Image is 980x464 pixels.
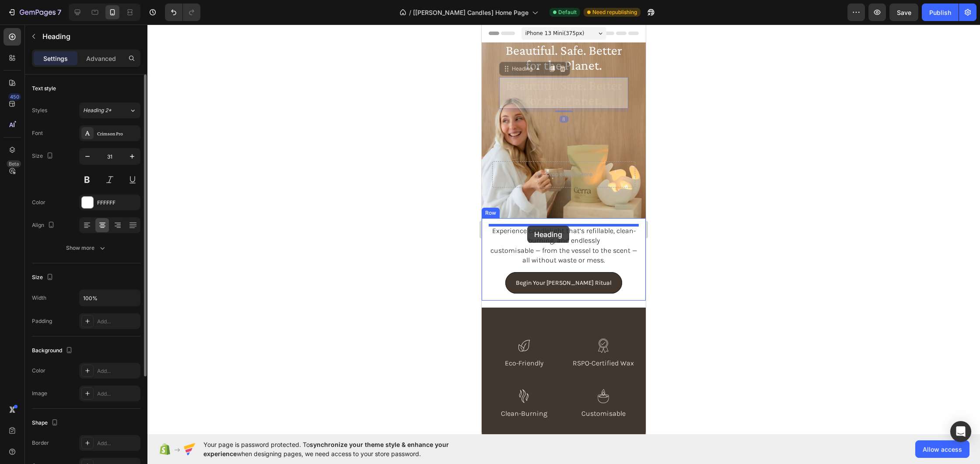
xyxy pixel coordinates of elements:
[79,103,140,118] button: Heading 2*
[32,150,55,162] div: Size
[7,160,21,167] div: Beta
[32,198,45,206] div: Color
[97,130,138,138] div: Crimson Pro
[950,421,971,442] div: Open Intercom Messenger
[3,4,65,21] button: 7
[32,417,60,429] div: Shape
[97,367,138,375] div: Add...
[32,220,56,231] div: Align
[897,9,911,16] span: Save
[32,345,74,357] div: Background
[66,244,107,252] div: Show more
[413,8,528,17] span: [[PERSON_NAME] Candles] Home Page
[32,294,46,302] div: Width
[889,4,918,21] button: Save
[923,445,962,454] span: Allow access
[592,8,637,16] span: Need republishing
[86,54,116,63] p: Advanced
[32,129,43,137] div: Font
[922,4,959,21] button: Publish
[203,440,483,458] span: Your page is password protected. To when designing pages, we need access to your store password.
[32,390,47,397] div: Image
[558,8,577,16] span: Default
[83,106,112,114] span: Heading 2*
[97,199,138,207] div: FFFFFF
[32,106,47,114] div: Styles
[97,390,138,398] div: Add...
[80,290,140,306] input: Auto
[97,439,138,447] div: Add...
[32,439,49,447] div: Border
[42,31,137,42] p: Heading
[203,441,449,457] span: synchronize your theme style & enhance your experience
[43,54,68,63] p: Settings
[32,317,52,325] div: Padding
[32,272,55,283] div: Size
[8,93,21,100] div: 450
[915,440,969,458] button: Allow access
[409,8,411,17] span: /
[482,25,646,434] iframe: Design area
[929,8,951,17] div: Publish
[32,240,140,256] button: Show more
[97,318,138,326] div: Add...
[32,367,45,375] div: Color
[57,7,61,18] p: 7
[32,85,56,92] div: Text style
[165,4,200,21] div: Undo/Redo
